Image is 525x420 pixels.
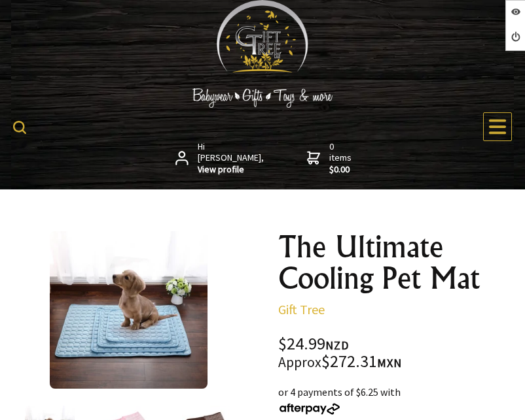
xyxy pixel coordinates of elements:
a: Hi [PERSON_NAME],View profile [175,141,265,176]
img: Babywear - Gifts - Toys & more [164,88,361,108]
span: NZD [325,338,349,353]
img: product search [13,121,26,134]
div: $24.99 $272.31 [278,336,515,371]
a: Gift Tree [278,301,325,317]
img: The Ultimate Cooling Pet Mat [50,231,208,389]
small: Approx [278,353,321,371]
img: Afterpay [278,403,341,415]
strong: View profile [198,164,265,176]
div: or 4 payments of $6.25 with [278,384,515,415]
span: 0 items [329,140,354,176]
a: 0 items$0.00 [307,141,354,176]
strong: $0.00 [329,164,354,176]
h1: The Ultimate Cooling Pet Mat [278,231,515,294]
span: Hi [PERSON_NAME], [198,141,265,176]
span: MXN [377,355,402,370]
